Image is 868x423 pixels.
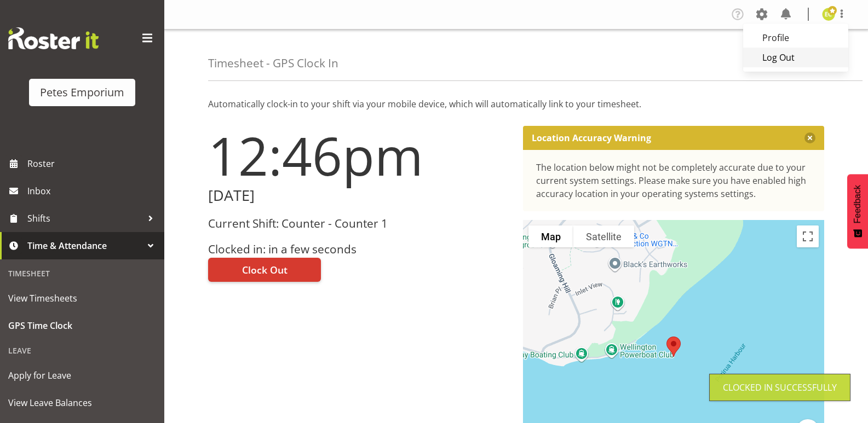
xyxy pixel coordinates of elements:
[804,132,815,143] button: Close message
[8,367,156,384] span: Apply for Leave
[3,262,162,285] div: Timesheet
[532,132,651,143] p: Location Accuracy Warning
[27,237,142,254] span: Time & Attendance
[27,155,159,172] span: Roster
[40,84,124,101] div: Petes Emporium
[853,185,863,223] span: Feedback
[743,28,848,48] a: Profile
[573,225,634,247] button: Show satellite imagery
[208,243,510,256] h3: Clocked in: in a few seconds
[208,97,824,111] p: Automatically clock-in to your shift via your mobile device, which will automatically link to you...
[797,225,819,247] button: Toggle fullscreen view
[8,395,156,411] span: View Leave Balances
[208,57,338,69] h4: Timesheet - GPS Clock In
[3,339,162,362] div: Leave
[3,285,162,312] a: View Timesheets
[8,317,156,334] span: GPS Time Clock
[743,48,848,67] a: Log Out
[27,183,159,199] span: Inbox
[8,290,156,306] span: View Timesheets
[822,8,835,21] img: emma-croft7499.jpg
[847,174,868,248] button: Feedback - Show survey
[723,381,837,394] div: Clocked in Successfully
[208,217,510,230] h3: Current Shift: Counter - Counter 1
[536,161,812,200] div: The location below might not be completely accurate due to your current system settings. Please m...
[3,362,162,389] a: Apply for Leave
[528,225,573,247] button: Show street map
[208,126,510,185] h1: 12:46pm
[208,258,321,282] button: Clock Out
[208,187,510,204] h2: [DATE]
[3,312,162,339] a: GPS Time Clock
[3,389,162,416] a: View Leave Balances
[27,210,142,227] span: Shifts
[8,27,99,49] img: Rosterit website logo
[242,263,288,277] span: Clock Out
